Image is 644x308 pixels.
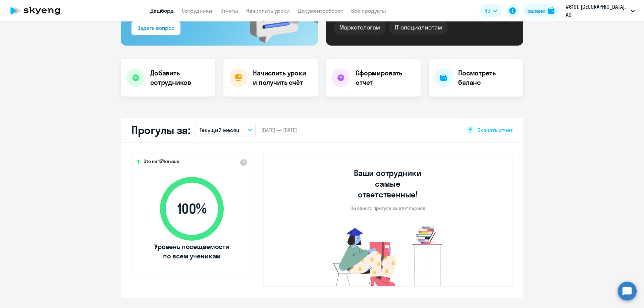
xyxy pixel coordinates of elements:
p: Текущий месяц [200,126,239,134]
a: Отчеты [220,7,238,14]
span: [DATE] — [DATE] [261,126,297,134]
h4: Посмотреть баланс [458,68,518,87]
h3: Ваши сотрудники самые ответственные! [345,168,431,200]
a: Все продукты [351,7,386,14]
h4: Начислить уроки и получить счёт [253,68,311,87]
h4: Добавить сотрудников [150,68,210,87]
a: Начислить уроки [246,7,290,14]
span: RU [484,7,490,15]
a: Сотрудники [182,7,212,14]
button: RU [480,4,502,17]
span: Это на 15% выше, [144,158,180,166]
div: Задать вопрос [138,24,174,32]
span: Скачать отчет [477,126,513,134]
button: Текущий месяц [196,124,256,136]
h2: Прогулы за: [131,123,190,137]
a: Документооборот [298,7,343,14]
h4: Сформировать отчет [356,68,415,87]
button: Задать вопрос [131,21,180,35]
div: Баланс [527,7,545,15]
p: #6101, [GEOGRAPHIC_DATA], АО [566,3,628,19]
div: IT-специалистам [389,20,447,35]
button: Балансbalance [523,4,558,17]
div: Маркетологам [334,20,385,35]
p: Ни одного прогула за этот период [351,205,425,211]
img: no-truants [321,225,455,286]
button: #6101, [GEOGRAPHIC_DATA], АО [562,3,638,19]
span: Уровень посещаемости по всем ученикам [153,242,230,261]
a: Дашборд [150,7,174,14]
img: balance [548,7,554,14]
span: 100 % [153,201,230,217]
